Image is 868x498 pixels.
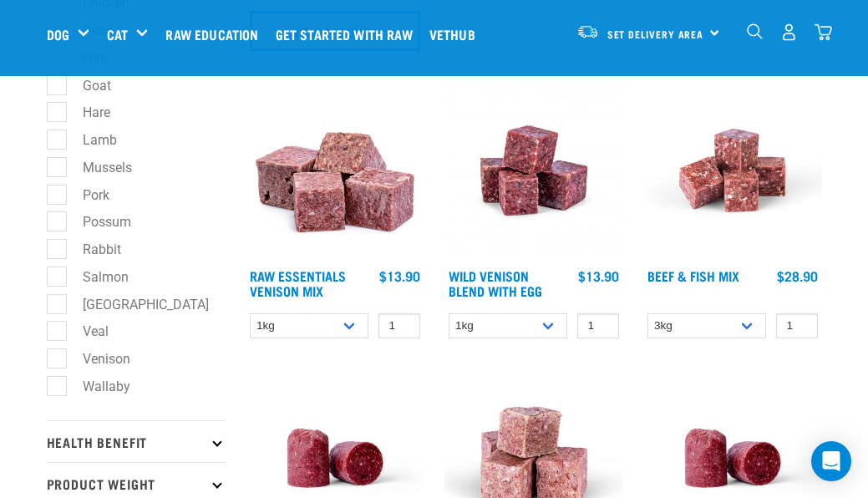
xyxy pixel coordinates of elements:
[47,24,69,44] a: Dog
[777,268,818,283] div: $28.90
[379,268,420,283] div: $13.90
[607,31,704,37] span: Set Delivery Area
[47,420,226,462] p: Health Benefit
[56,211,138,232] label: Possum
[272,1,425,68] a: Get started with Raw
[56,102,117,123] label: Hare
[577,313,619,339] input: 1
[780,23,798,41] img: user.png
[647,272,739,279] a: Beef & Fish Mix
[56,75,118,96] label: Goat
[747,23,763,39] img: home-icon-1@2x.png
[444,81,623,260] img: Venison Egg 1616
[378,313,420,339] input: 1
[449,272,542,294] a: Wild Venison Blend with Egg
[56,376,137,397] label: Wallaby
[811,441,851,481] div: Open Intercom Messenger
[576,24,599,39] img: van-moving.png
[56,294,216,315] label: [GEOGRAPHIC_DATA]
[425,1,488,68] a: Vethub
[56,130,124,150] label: Lamb
[56,348,137,369] label: Venison
[56,239,128,260] label: Rabbit
[250,272,346,294] a: Raw Essentials Venison Mix
[161,1,271,68] a: Raw Education
[643,81,822,260] img: Beef Mackerel 1
[56,321,115,342] label: Veal
[107,24,128,44] a: Cat
[56,185,116,206] label: Pork
[56,267,135,287] label: Salmon
[578,268,619,283] div: $13.90
[246,81,424,260] img: 1113 RE Venison Mix 01
[776,313,818,339] input: 1
[56,157,139,178] label: Mussels
[815,23,832,41] img: home-icon@2x.png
